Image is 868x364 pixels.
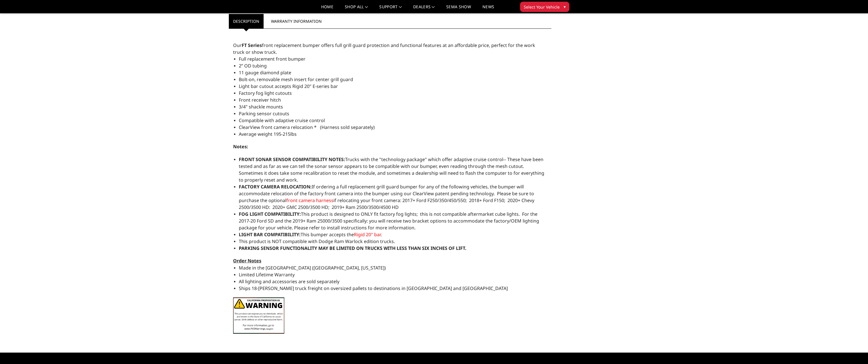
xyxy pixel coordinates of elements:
span: ClearView front camera relocation * (Harness sold separately) [239,124,375,130]
span: Factory fog light cutouts [239,90,292,96]
strong: FACTORY CAMERA RELOCATION: [239,184,312,190]
span: This bumper accepts the . [239,231,382,238]
span: Ships 18-[PERSON_NAME] truck freight on oversized pallets to destinations in [GEOGRAPHIC_DATA] an... [239,285,508,291]
span: Our front replacement bumper offers full grill guard protection and functional features at an aff... [233,42,535,55]
span: Bolt-on, removable mesh insert for center grill guard [239,76,353,83]
span: Compatible with adaptive cruise control [239,117,325,124]
span: Made in the [GEOGRAPHIC_DATA] ([GEOGRAPHIC_DATA], [US_STATE]) [239,265,386,271]
span: Order Notes [233,258,261,264]
span: This product is designed to ONLY fit factory fog lights; this is not compatible aftermarket cube ... [239,211,539,231]
span: Average weight 195-215lbs [239,131,297,137]
strong: FRONT SONAR SENSOR COMPATIBILITY NOTES: [239,156,345,163]
a: Description [229,14,264,28]
span: If ordering a full replacement grill guard bumper for any of the following vehicles, the bumper w... [239,184,534,210]
span: 3/4" shackle mounts [239,104,283,110]
button: Select Your Vehicle [520,2,569,12]
a: SEMA Show [446,5,471,13]
strong: LIGHT BAR COMPATIBILITY: [239,231,301,238]
span: Parking sensor cutouts [239,110,289,117]
span: Select Your Vehicle [524,4,560,10]
strong: FOG LIGHT COMPATIBILITY: [239,211,301,217]
a: Dealers [413,5,435,13]
span: All lighting and accessories are sold separately [239,278,339,285]
span: This product is NOT compatible with Dodge Ram Warlock edition trucks. [239,238,395,244]
a: Home [321,5,333,13]
a: shop all [345,5,368,13]
a: Rigid 20" bar [354,231,381,238]
span: Front receiver hitch [239,97,281,103]
strong: PARKING SENSOR FUNCTIONALITY MAY BE LIMITED ON TRUCKS WITH LESS THAN SIX INCHES OF LIFT. [239,245,466,251]
strong: Notes: [233,143,248,150]
span: ▾ [564,4,566,10]
span: Limited Lifetime Warranty [239,272,295,278]
a: Support [379,5,402,13]
a: front camera harness [286,197,333,203]
span: 11 gauge diamond plate [239,69,291,76]
a: News [482,5,494,13]
span: Full replacement front bumper [239,56,305,62]
a: Warranty Information [267,14,326,28]
span: Trucks with the "technology package" which offer adaptive cruise control-- These have been tested... [239,156,544,183]
span: Light bar cutout accepts Rigid 20" E-series bar [239,83,338,89]
strong: FT Series [242,42,262,48]
span: 2” OD tubing [239,63,267,69]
